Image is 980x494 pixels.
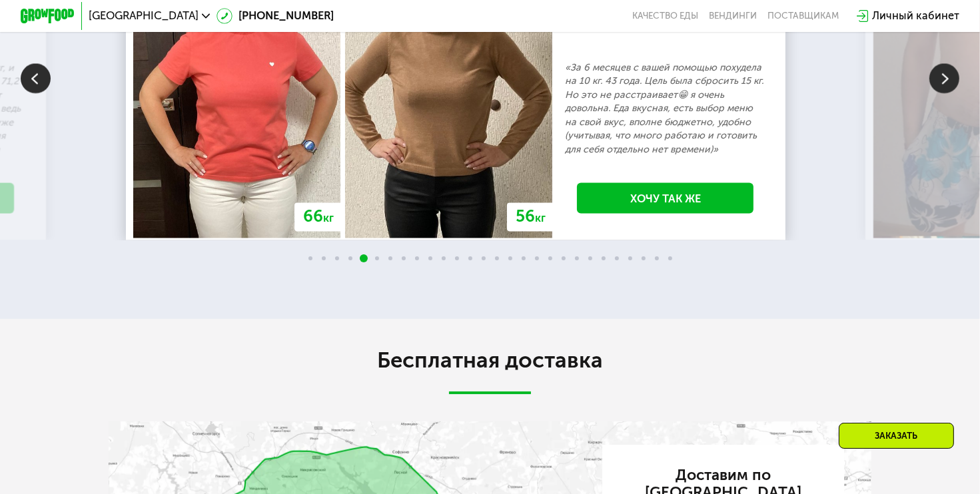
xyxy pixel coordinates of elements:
div: Личный кабинет [872,8,959,25]
div: Заказать [839,423,954,449]
img: Slide left [21,63,51,93]
a: Качество еды [632,11,698,21]
a: Вендинги [709,11,757,21]
div: 66 [294,203,343,232]
a: [PHONE_NUMBER] [217,8,334,25]
div: 56 [507,203,555,232]
div: поставщикам [767,11,839,21]
span: кг [535,212,546,225]
span: кг [323,212,334,225]
a: Хочу так же [577,183,754,214]
span: [GEOGRAPHIC_DATA] [89,11,199,21]
img: Slide right [929,63,959,93]
p: «За 6 месяцев с вашей помощью похудела на 10 кг. 43 года. Цель была сбросить 15 кг. Но это не рас... [566,62,765,157]
h2: Бесплатная доставка [109,347,871,374]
